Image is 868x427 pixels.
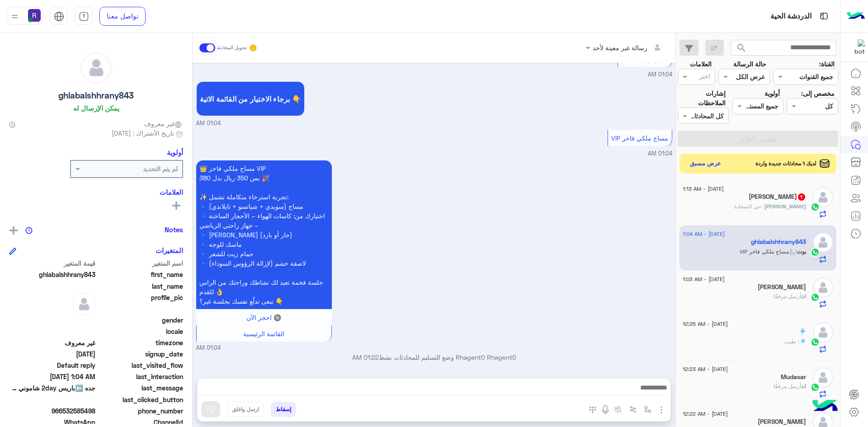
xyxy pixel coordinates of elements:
[165,225,183,234] h6: Notes
[699,71,712,83] div: اختر
[28,9,41,22] img: userImage
[811,248,820,257] img: WhatsApp
[813,187,833,207] img: defaultAdmin.png
[784,338,799,345] span: طيب
[271,402,296,417] button: إسقاط
[97,282,184,291] span: last_name
[847,7,865,26] img: Logo
[648,150,672,157] span: 01:04 AM
[97,293,184,314] span: profile_pic
[621,55,668,63] span: العروض و الاسعار
[611,402,626,417] button: create order
[818,10,830,22] img: tab
[97,383,184,393] span: last_message
[156,246,183,254] h6: المتغيرات
[9,383,95,393] span: جده ⬅️باريس 2day شاموني - 3day لوسيرن - سويسرا 3 day إنتر لاكن- سويسرا 4 day زيلامسي كابرون- النم...
[97,349,184,359] span: signup_date
[798,193,805,201] span: 1
[758,283,806,291] h5: عبدالرحمن الهوارى
[648,71,672,78] span: 01:04 AM
[799,338,806,345] span: 🎐
[97,258,184,268] span: اسم المتغير
[819,59,835,69] label: القناة:
[112,128,174,138] span: تاريخ الأشتراك : [DATE]
[683,410,728,418] span: [DATE] - 12:22 AM
[97,418,184,427] span: ChannelId
[97,327,184,336] span: locale
[764,89,780,98] label: أولوية
[9,258,95,268] span: قيمة المتغير
[9,349,95,359] span: 2025-08-19T21:50:25.443Z
[683,185,724,193] span: [DATE] - 1:13 AM
[352,353,379,361] span: 01:22 AM
[781,373,806,381] h5: Mudasar
[97,270,184,279] span: first_name
[167,148,183,156] h6: أولوية
[758,418,806,426] h5: حسین
[811,338,820,347] img: WhatsApp
[802,293,806,300] span: انت
[683,230,725,238] span: [DATE] - 1:04 AM
[97,395,184,404] span: last_clicked_button
[749,193,806,201] h5: زين سودان
[73,293,95,315] img: defaultAdmin.png
[25,227,33,234] img: notes
[200,94,301,103] span: برجاء الاختيار من القائمة الاتية 👇
[196,352,672,362] p: Rhagent0 Rhagent0 وضع التسليم للمحادثات نشط
[731,40,753,59] button: search
[849,39,865,56] img: 322853014244696
[611,134,668,142] span: مساج ملكي فاخر VIP
[733,59,766,69] label: حالة الرسالة
[641,402,656,417] button: select flow
[690,59,712,69] label: العلامات
[626,402,641,417] button: Trigger scenario
[683,275,725,283] span: [DATE] - 1:03 AM
[243,330,284,338] span: القائمة الرئيسية
[678,89,726,108] label: إشارات الملاحظات
[97,315,184,325] span: gender
[9,418,95,427] span: 2
[9,406,95,416] span: 966532585498
[774,383,802,389] span: أرسل مرفقًا
[9,188,183,196] h6: العلامات
[764,203,806,210] span: [PERSON_NAME]
[813,367,833,388] img: defaultAdmin.png
[736,42,747,53] span: search
[9,327,95,336] span: null
[629,406,637,413] img: Trigger scenario
[774,293,802,300] span: أرسل مرفقًا
[683,365,728,373] span: [DATE] - 12:23 AM
[683,320,728,328] span: [DATE] - 12:26 AM
[99,7,146,26] a: تواصل معنا
[740,248,797,255] span: : مساج ملكي فاخر VIP
[58,90,134,101] h5: ghlabalshhrany843
[614,406,622,413] img: create order
[809,391,841,422] img: hulul-logo.png
[81,52,112,83] img: defaultAdmin.png
[9,338,95,347] span: غير معروف
[97,406,184,416] span: phone_number
[246,314,281,321] span: 🔘 احجز الآن
[79,11,89,22] img: tab
[54,11,64,22] img: tab
[798,328,806,336] h5: 🎐
[9,270,95,279] span: ghlabalshhrany843
[9,226,18,235] img: add
[813,322,833,343] img: defaultAdmin.png
[73,104,119,112] h6: يمكن الإرسال له
[797,248,806,255] span: بوت
[770,10,811,23] p: الدردشة الحية
[9,395,95,404] span: null
[196,160,332,309] p: 20/8/2025, 1:04 AM
[217,44,247,52] small: تحويل المحادثة
[801,89,835,98] label: مخصص إلى:
[813,232,833,253] img: defaultAdmin.png
[97,361,184,370] span: last_visited_flow
[802,383,806,389] span: انت
[9,372,95,381] span: 2025-08-19T22:04:56.5042535Z
[9,315,95,325] span: null
[206,405,215,414] img: send message
[813,277,833,298] img: defaultAdmin.png
[97,372,184,381] span: last_interaction
[811,202,820,211] img: WhatsApp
